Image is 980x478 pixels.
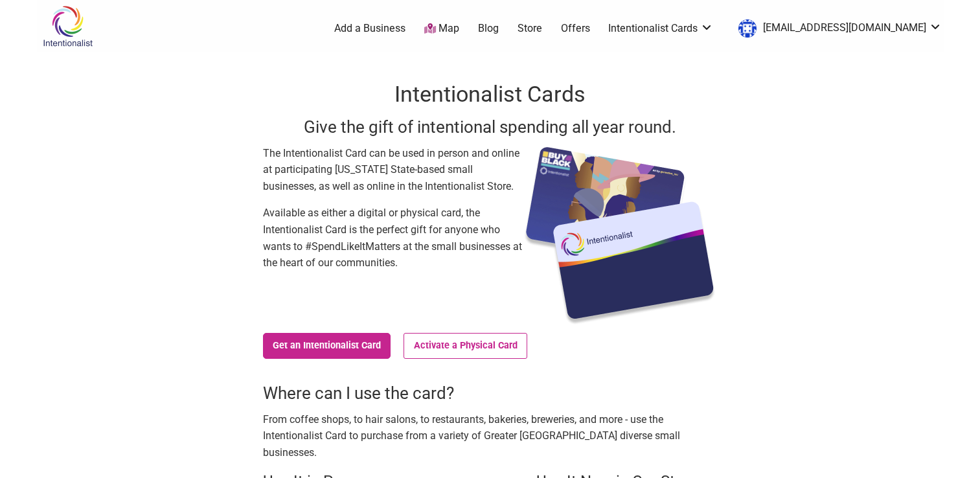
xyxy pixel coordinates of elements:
a: Store [518,21,542,36]
a: [EMAIL_ADDRESS][DOMAIN_NAME] [732,17,942,40]
img: Intentionalist Card [522,145,718,326]
p: Available as either a digital or physical card, the Intentionalist Card is the perfect gift for a... [263,205,522,271]
h3: Where can I use the card? [263,381,718,405]
p: The Intentionalist Card can be used in person and online at participating [US_STATE] State-based ... [263,145,522,195]
h1: Intentionalist Cards [263,79,718,110]
li: roussir@hotmail.com [732,17,942,40]
a: Intentionalist Cards [608,21,713,36]
a: Offers [561,21,590,36]
a: Map [424,21,459,36]
p: From coffee shops, to hair salons, to restaurants, bakeries, breweries, and more - use the Intent... [263,411,718,461]
a: Blog [478,21,499,36]
a: Get an Intentionalist Card [263,333,391,359]
a: Add a Business [334,21,405,36]
a: Activate a Physical Card [404,333,527,359]
img: Intentionalist [37,5,98,47]
h3: Give the gift of intentional spending all year round. [263,115,718,139]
